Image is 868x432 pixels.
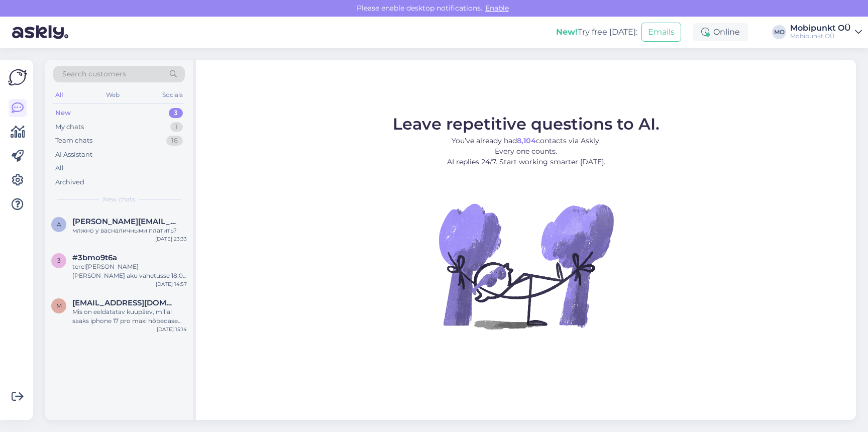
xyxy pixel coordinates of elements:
[436,175,616,356] img: No Chat active
[482,4,512,13] span: Enable
[103,195,135,204] span: New chats
[72,226,187,235] div: млжно у васналичными платить?
[72,253,117,262] span: #3bmo9t6a
[57,221,61,228] span: a
[170,122,183,132] div: 1
[160,88,185,101] div: Socials
[72,298,177,307] span: marleenmets55@gmail.com
[790,24,851,32] div: Mobipunkt OÜ
[56,302,62,309] span: m
[72,262,187,280] div: tere![PERSON_NAME] [PERSON_NAME] aku vahetusse 18:00 kas see saab sama [PERSON_NAME]?iphone 13
[156,280,187,288] div: [DATE] 14:57
[72,307,187,326] div: Mis on eeldatatav kuupäev, millal saaks iphone 17 pro maxi hõbedase 256GB kätte?
[517,136,536,145] b: 8,104
[166,136,183,146] div: 16
[169,108,183,118] div: 3
[55,177,84,187] div: Archived
[556,26,637,38] div: Try free [DATE]:
[55,122,84,132] div: My chats
[55,108,71,118] div: New
[53,88,65,101] div: All
[790,32,851,40] div: Mobipunkt OÜ
[157,326,187,333] div: [DATE] 15:14
[57,257,61,264] span: 3
[155,235,187,243] div: [DATE] 23:33
[693,23,748,41] div: Online
[72,217,177,226] span: aleksandr.mjadeletsz@gmail.com
[104,88,122,101] div: Web
[556,27,578,37] b: New!
[55,136,92,146] div: Team chats
[393,136,660,167] p: You’ve already had contacts via Askly. Every one counts. AI replies 24/7. Start working smarter [...
[55,163,64,173] div: All
[8,68,27,87] img: Askly Logo
[772,25,786,39] div: MO
[790,24,862,40] a: Mobipunkt OÜMobipunkt OÜ
[393,114,660,134] span: Leave repetitive questions to AI.
[55,150,92,160] div: AI Assistant
[62,69,126,79] span: Search customers
[641,23,681,42] button: Emails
